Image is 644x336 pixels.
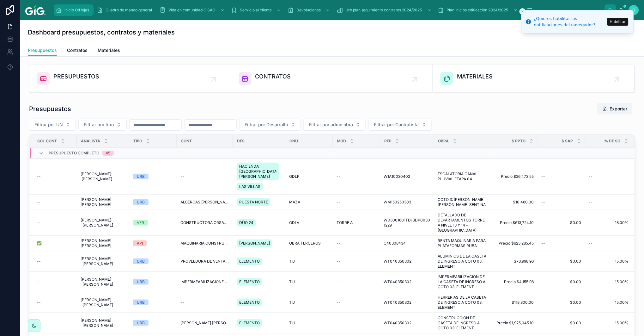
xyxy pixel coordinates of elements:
[289,139,298,144] span: ONU
[28,47,57,53] span: Presupuestos
[589,200,629,205] a: --
[438,254,487,269] a: ALUMINIOS DE LA CASETA DE INGRESO A COTO 03, ELEMENT
[133,240,173,246] a: API
[384,218,430,228] a: WD3001601TD1BDP00301229
[438,295,487,310] span: HERRERIAS DE LA CASETA DE INGRESO A COTO 03, ELEMENT
[37,200,73,205] a: --
[81,256,125,266] a: [PERSON_NAME] [PERSON_NAME]
[589,259,629,264] a: 15.00%
[562,139,573,144] span: $ SAP
[37,139,57,144] span: SOL CONT
[337,200,340,205] span: --
[337,220,353,225] span: TORRE A
[239,164,276,179] span: HACIENDA [GEOGRAPHIC_DATA][PERSON_NAME]
[231,65,433,92] a: CONTRATOS
[168,8,215,13] span: Vida en comunidad CISAC
[494,200,534,205] span: $10,460.00
[239,320,260,326] span: ELEMENTO
[133,279,173,285] a: URB
[81,139,100,144] span: Analista
[237,297,282,308] a: ELEMENTO
[368,119,432,131] button: Seleccionar botón
[438,139,449,144] span: OBRA
[438,238,487,248] span: RENTA MAQUINARIA PARA PLATAFORMAS RUBA
[137,199,145,205] div: URB
[180,174,229,179] a: --
[237,277,282,287] a: ELEMENTO
[180,200,229,205] a: ALBERCAS [PERSON_NAME] DE C.V. 2400000013
[494,300,534,305] a: $118,800.00
[37,279,73,284] a: --
[34,121,63,128] span: Filtrar por UN
[589,220,629,225] span: 18.00%
[494,174,534,179] span: Precio $26,473.55
[433,65,635,92] a: MATERIALES
[337,279,340,284] span: --
[289,259,295,264] span: TIJ
[494,259,534,264] span: $73,998.96
[542,174,545,179] span: --
[67,45,88,57] a: Contratos
[337,241,340,246] span: --
[237,161,282,192] a: HACIENDA [GEOGRAPHIC_DATA][PERSON_NAME]LAS VILLAS
[239,259,260,264] span: ELEMENTO
[37,300,73,305] a: --
[337,259,376,264] a: --
[237,318,282,328] a: ELEMENTO
[384,279,430,284] a: WT040350302
[589,241,593,246] span: --
[589,279,629,284] a: 15.00%
[255,72,291,81] span: CONTRATOS
[633,8,635,13] span: G
[98,47,120,53] span: Materiales
[180,241,229,246] a: MAQUINARIA CONSTRUCTORA CIG 2800000228
[81,277,125,287] a: [PERSON_NAME] [PERSON_NAME]
[289,174,329,179] a: GDLP
[137,300,145,305] div: URB
[81,218,125,228] a: [PERSON_NAME] [PERSON_NAME]
[438,197,487,207] a: COTO 3: [PERSON_NAME] [PERSON_NAME] SENTINA
[337,139,346,144] span: MOD
[67,47,88,53] span: Contratos
[37,220,41,225] span: --
[337,259,340,264] span: --
[180,279,229,284] a: IMPERMEABILIZACIONES [PERSON_NAME] DE C.V. 2300002131
[158,4,228,16] a: Vida en comunidad CISAC
[289,200,300,205] span: MAZA
[81,197,125,207] a: [PERSON_NAME] [PERSON_NAME]
[133,320,173,326] a: URB
[384,259,412,264] span: WT040350302
[37,320,73,326] a: --
[345,8,422,13] span: Urb plan seguimiento contratos 2024/2025
[494,220,534,225] span: Precio $613,724.10
[29,65,231,92] a: PRESUPUESTOS
[181,139,192,144] span: Cont
[438,213,487,233] span: DETALLADO DE DEPARTAMENTOS TORRE A NIVEL 13 Y 14 - [GEOGRAPHIC_DATA]
[229,4,284,16] a: Servicio al cliente
[384,139,392,144] span: PEP
[289,300,329,305] a: TIJ
[239,300,260,305] span: ELEMENTO
[384,279,412,284] span: WT040350302
[337,174,376,179] a: --
[81,318,125,328] a: [PERSON_NAME] [PERSON_NAME]
[542,174,581,179] a: --
[289,320,295,326] span: TIJ
[384,300,412,305] span: WT040350302
[494,279,534,284] span: Precio $4,155.98
[180,259,229,264] a: PROVEEDORA DE VENTANAS DE [GEOGRAPHIC_DATA][US_STATE] 2300002511
[384,174,430,179] a: W1A10030402
[542,259,581,264] a: $0.00
[438,274,487,289] span: IMPERMEABILIZACIÓN DE LA CASETA DE INGRESO A COTO 03, ELEMENT
[337,320,376,326] a: --
[137,240,143,246] div: API
[37,241,42,246] span: ✅
[542,241,545,246] span: --
[309,121,353,128] span: Filtrar por admn obra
